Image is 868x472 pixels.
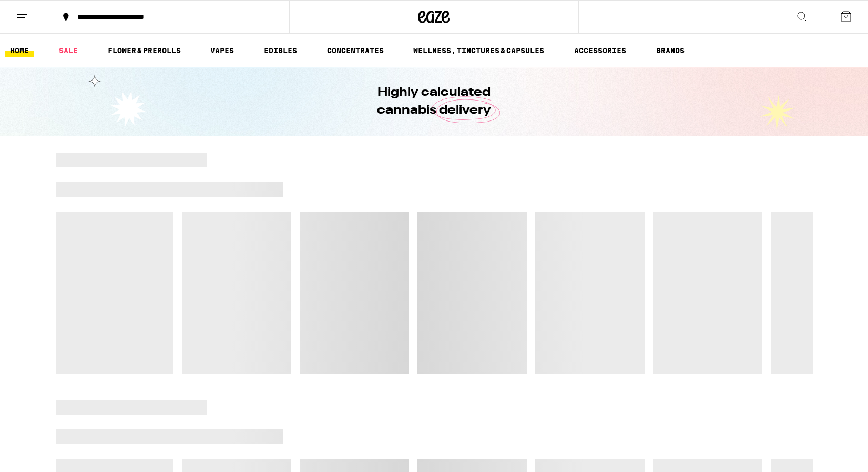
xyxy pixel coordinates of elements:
[259,44,302,57] a: EDIBLES
[5,44,34,57] a: HOME
[103,44,186,57] a: FLOWER & PREROLLS
[348,84,521,119] h1: Highly calculated cannabis delivery
[408,44,549,57] a: WELLNESS, TINCTURES & CAPSULES
[322,44,389,57] a: CONCENTRATES
[205,44,239,57] a: VAPES
[651,44,690,57] a: BRANDS
[54,44,83,57] a: SALE
[569,44,631,57] a: ACCESSORIES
